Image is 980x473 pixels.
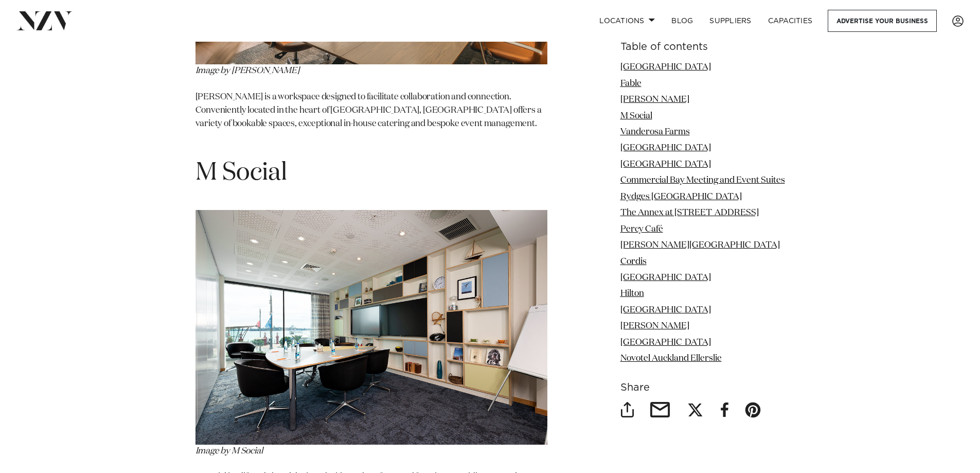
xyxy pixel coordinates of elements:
p: [PERSON_NAME] is a workspace designed to facilitate collaboration and connection. Conveniently lo... [195,91,547,145]
a: The Annex at [STREET_ADDRESS] [620,208,759,217]
a: Advertise your business [828,10,937,32]
a: [GEOGRAPHIC_DATA] [620,160,711,169]
a: Hilton [620,289,644,298]
a: [GEOGRAPHIC_DATA] [620,273,711,282]
em: Image by [PERSON_NAME] [195,66,299,75]
a: Cordis [620,257,647,266]
h6: Share [620,382,785,393]
a: Rydges [GEOGRAPHIC_DATA] [620,192,742,201]
a: Fable [620,79,642,87]
a: [GEOGRAPHIC_DATA] [620,306,711,314]
a: Vanderosa Farms [620,128,690,136]
h6: Table of contents [620,42,785,52]
a: Capacities [760,10,821,32]
a: M Social [620,111,652,120]
a: Commercial Bay Meeting and Event Suites [620,176,785,185]
a: [PERSON_NAME] [620,322,689,330]
a: [PERSON_NAME] [620,95,689,104]
h1: M Social [195,157,547,189]
a: Percy Café [620,224,663,233]
a: [GEOGRAPHIC_DATA] [620,144,711,152]
a: BLOG [663,10,701,32]
a: [GEOGRAPHIC_DATA] [620,338,711,346]
a: Novotel Auckland Ellerslie [620,354,722,363]
a: [PERSON_NAME][GEOGRAPHIC_DATA] [620,241,780,250]
a: [GEOGRAPHIC_DATA] [620,63,711,72]
a: Locations [591,10,663,32]
a: SUPPLIERS [701,10,759,32]
img: nzv-logo.png [16,11,73,30]
em: Image by M Social [195,447,263,456]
